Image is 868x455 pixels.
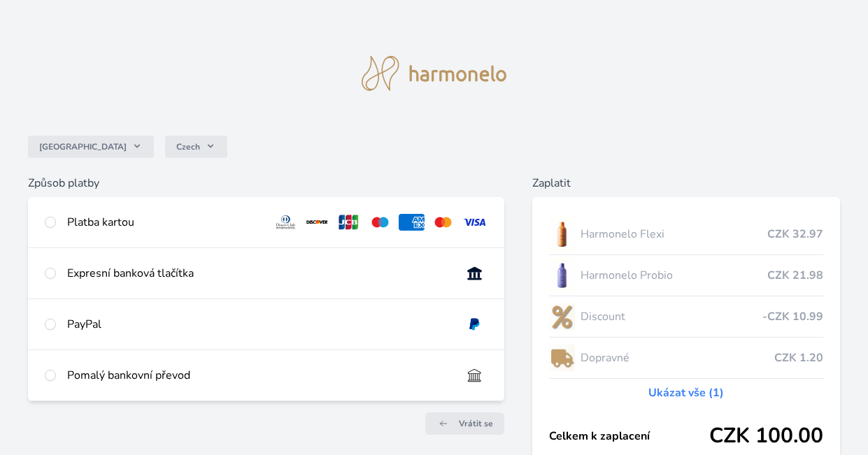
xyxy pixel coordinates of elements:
span: CZK 1.20 [774,349,823,366]
img: logo.svg [362,56,507,91]
div: PayPal [67,316,450,333]
span: Harmonelo Probio [581,267,767,284]
a: Vrátit se [425,412,504,435]
span: Celkem k zaplacení [549,428,709,445]
img: diners.svg [273,214,299,231]
img: bankTransfer_IBAN.svg [462,367,488,384]
img: jcb.svg [336,214,362,231]
span: [GEOGRAPHIC_DATA] [39,141,127,152]
a: Ukázat vše (1) [648,384,724,401]
img: mc.svg [430,214,456,231]
img: maestro.svg [367,214,393,231]
button: [GEOGRAPHIC_DATA] [28,136,154,158]
img: CLEAN_FLEXI_se_stinem_x-hi_(1)-lo.jpg [549,217,576,252]
span: Dopravné [581,349,774,366]
img: onlineBanking_CZ.svg [462,265,488,282]
span: Czech [176,141,200,152]
img: discount-lo.png [549,299,576,334]
span: -CZK 10.99 [762,308,823,325]
img: paypal.svg [462,316,488,333]
span: CZK 21.98 [767,267,823,284]
span: Harmonelo Flexi [581,226,767,243]
img: CLEAN_PROBIO_se_stinem_x-lo.jpg [549,258,576,293]
img: delivery-lo.png [549,340,576,375]
div: Pomalý bankovní převod [67,367,450,384]
img: visa.svg [462,214,488,231]
div: Platba kartou [67,214,262,231]
span: Vrátit se [459,418,493,429]
h6: Zaplatit [532,175,840,192]
div: Expresní banková tlačítka [67,265,450,282]
button: Czech [165,136,227,158]
span: CZK 32.97 [767,226,823,243]
img: discover.svg [304,214,330,231]
h6: Způsob platby [28,175,504,192]
img: amex.svg [399,214,425,231]
span: Discount [581,308,762,325]
span: CZK 100.00 [709,424,823,449]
